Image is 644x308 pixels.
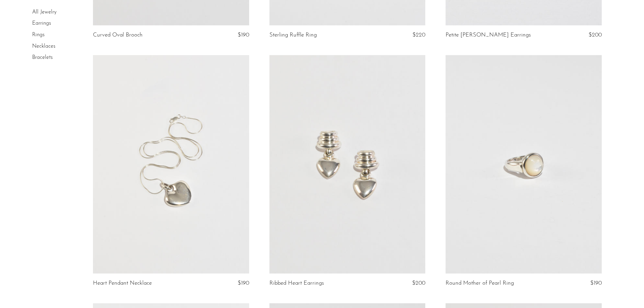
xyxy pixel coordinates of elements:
a: Round Mother of Pearl Ring [446,280,514,286]
a: Ribbed Heart Earrings [269,280,324,286]
span: $190 [590,280,602,286]
a: Sterling Ruffle Ring [269,32,317,38]
a: Earrings [32,21,51,26]
a: All Jewelry [32,9,56,15]
a: Bracelets [32,55,53,60]
a: Petite [PERSON_NAME] Earrings [446,32,531,38]
span: $220 [412,32,425,38]
span: $200 [412,280,425,286]
span: $190 [238,32,249,38]
span: $200 [589,32,602,38]
span: $190 [238,280,249,286]
a: Rings [32,32,45,38]
a: Curved Oval Brooch [93,32,143,38]
a: Heart Pendant Necklace [93,280,152,286]
a: Necklaces [32,44,55,49]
